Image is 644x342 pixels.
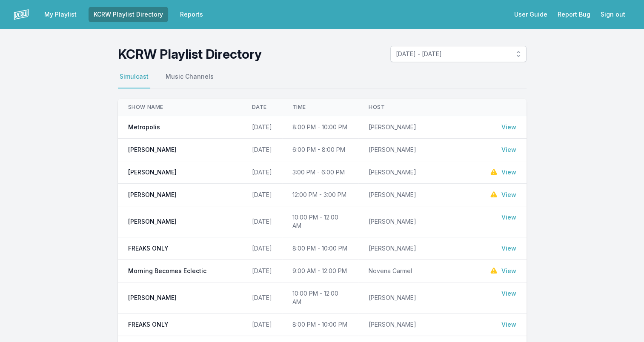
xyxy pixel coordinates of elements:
[128,244,169,253] span: FREAKS ONLY
[128,123,160,131] span: Metropolis
[282,206,359,237] td: 10:00 PM - 12:00 AM
[118,72,150,88] button: Simulcast
[39,7,82,22] a: My Playlist
[501,244,516,253] a: View
[282,116,359,139] td: 8:00 PM - 10:00 PM
[242,161,282,184] td: [DATE]
[358,99,479,116] th: Host
[501,213,516,222] a: View
[358,313,479,336] td: [PERSON_NAME]
[552,7,595,22] a: Report Bug
[128,191,177,199] span: [PERSON_NAME]
[396,50,509,58] span: [DATE] - [DATE]
[128,217,177,226] span: [PERSON_NAME]
[242,99,282,116] th: Date
[501,320,516,329] a: View
[242,184,282,206] td: [DATE]
[128,267,206,275] span: Morning Becomes Eclectic
[128,168,177,177] span: [PERSON_NAME]
[175,7,208,22] a: Reports
[282,161,359,184] td: 3:00 PM - 6:00 PM
[595,7,630,22] button: Sign out
[501,267,516,275] a: View
[501,145,516,154] a: View
[282,184,359,206] td: 12:00 PM - 3:00 PM
[390,46,527,62] button: [DATE] - [DATE]
[509,7,552,22] a: User Guide
[242,313,282,336] td: [DATE]
[128,294,177,302] span: [PERSON_NAME]
[358,116,479,139] td: [PERSON_NAME]
[242,116,282,139] td: [DATE]
[242,260,282,282] td: [DATE]
[242,139,282,161] td: [DATE]
[128,145,177,154] span: [PERSON_NAME]
[282,139,359,161] td: 6:00 PM - 8:00 PM
[282,260,359,282] td: 9:00 AM - 12:00 PM
[242,237,282,260] td: [DATE]
[501,191,516,199] a: View
[282,313,359,336] td: 8:00 PM - 10:00 PM
[358,139,479,161] td: [PERSON_NAME]
[501,123,516,131] a: View
[128,320,169,329] span: FREAKS ONLY
[501,168,516,177] a: View
[358,206,479,237] td: [PERSON_NAME]
[282,282,359,313] td: 10:00 PM - 12:00 AM
[501,289,516,298] a: View
[89,7,168,22] a: KCRW Playlist Directory
[358,184,479,206] td: [PERSON_NAME]
[164,72,215,88] button: Music Channels
[358,282,479,313] td: [PERSON_NAME]
[358,237,479,260] td: [PERSON_NAME]
[242,206,282,237] td: [DATE]
[242,282,282,313] td: [DATE]
[118,46,262,62] h1: KCRW Playlist Directory
[358,260,479,282] td: Novena Carmel
[282,99,359,116] th: Time
[14,7,29,22] img: logo-white-87cec1fa9cbef997252546196dc51331.png
[282,237,359,260] td: 8:00 PM - 10:00 PM
[358,161,479,184] td: [PERSON_NAME]
[118,99,242,116] th: Show Name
